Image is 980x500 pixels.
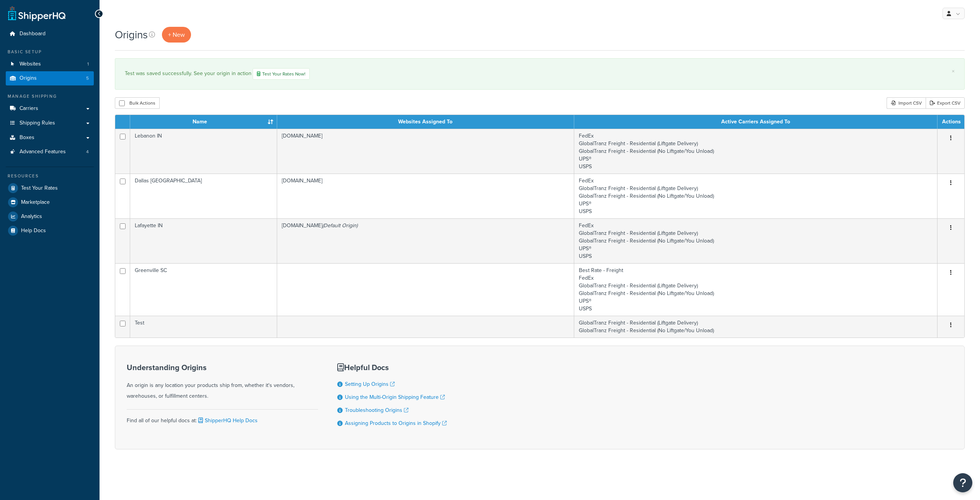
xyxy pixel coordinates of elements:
[277,218,575,263] td: [DOMAIN_NAME]
[20,134,34,141] span: Boxes
[87,61,89,67] span: 1
[277,115,575,129] th: Websites Assigned To
[6,173,94,179] div: Resources
[6,116,94,130] a: Shipping Rules
[6,71,94,85] a: Origins 5
[952,68,955,74] a: ×
[86,149,89,155] span: 4
[20,75,37,82] span: Origins
[574,129,938,174] td: FedEx GlobalTranz Freight - Residential (Liftgate Delivery) GlobalTranz Freight - Residential (No...
[574,174,938,218] td: FedEx GlobalTranz Freight - Residential (Liftgate Delivery) GlobalTranz Freight - Residential (No...
[115,27,148,42] h1: Origins
[130,115,277,129] th: Name : activate to sort column ascending
[345,419,447,427] a: Assigning Products to Origins in Shopify
[6,224,94,238] a: Help Docs
[168,30,185,39] span: + New
[6,131,94,145] a: Boxes
[21,213,42,220] span: Analytics
[20,120,55,126] span: Shipping Rules
[86,75,89,82] span: 5
[6,49,94,55] div: Basic Setup
[162,27,191,43] a: + New
[322,221,358,230] i: (Default Origin)
[115,97,160,109] button: Bulk Actions
[130,174,277,218] td: Dallas [GEOGRAPHIC_DATA]
[130,218,277,263] td: Lafayette IN
[345,406,408,414] a: Troubleshooting Origins
[6,102,94,116] a: Carriers
[277,129,575,174] td: [DOMAIN_NAME]
[6,57,94,71] a: Websites 1
[20,61,41,67] span: Websites
[345,393,445,401] a: Using the Multi-Origin Shipping Feature
[21,228,46,234] span: Help Docs
[197,416,258,425] a: ShipperHQ Help Docs
[887,97,926,109] div: Import CSV
[6,93,94,100] div: Manage Shipping
[926,97,965,109] a: Export CSV
[20,149,66,155] span: Advanced Features
[6,27,94,41] a: Dashboard
[130,129,277,174] td: Lebanon IN
[130,316,277,338] td: Test
[574,115,938,129] th: Active Carriers Assigned To
[20,31,46,37] span: Dashboard
[6,71,94,85] li: Origins
[253,68,310,80] a: Test Your Rates Now!
[6,145,94,159] li: Advanced Features
[574,263,938,316] td: Best Rate - Freight FedEx GlobalTranz Freight - Residential (Liftgate Delivery) GlobalTranz Freig...
[6,145,94,159] a: Advanced Features 4
[21,199,50,206] span: Marketplace
[130,263,277,316] td: Greenville SC
[20,105,38,112] span: Carriers
[6,210,94,223] a: Analytics
[127,409,318,426] div: Find all of our helpful docs at:
[953,473,972,492] button: Open Resource Center
[127,363,318,372] h3: Understanding Origins
[277,174,575,218] td: [DOMAIN_NAME]
[345,380,395,388] a: Setting Up Origins
[21,185,58,192] span: Test Your Rates
[6,57,94,71] li: Websites
[8,6,65,21] a: ShipperHQ Home
[938,115,964,129] th: Actions
[574,316,938,338] td: GlobalTranz Freight - Residential (Liftgate Delivery) GlobalTranz Freight - Residential (No Liftg...
[125,68,955,80] div: Test was saved successfully. See your origin in action
[6,195,94,209] a: Marketplace
[574,218,938,263] td: FedEx GlobalTranz Freight - Residential (Liftgate Delivery) GlobalTranz Freight - Residential (No...
[337,363,447,372] h3: Helpful Docs
[6,181,94,195] a: Test Your Rates
[127,363,318,402] div: An origin is any location your products ship from, whether it's vendors, warehouses, or fulfillme...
